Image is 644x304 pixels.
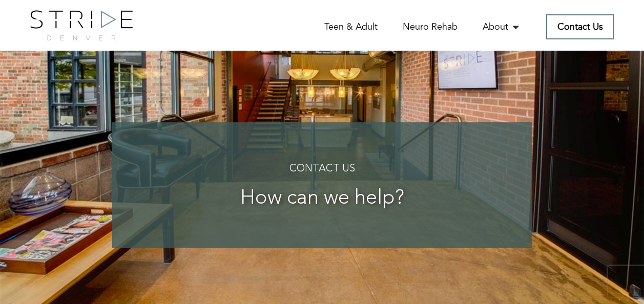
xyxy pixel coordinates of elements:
[133,187,512,210] h3: How can we help?
[403,20,458,33] a: Neuro Rehab
[483,20,521,33] a: About
[133,163,512,175] h4: Contact Us
[324,20,378,33] a: Teen & Adult
[30,10,133,40] img: logo.png
[546,14,614,39] a: Contact Us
